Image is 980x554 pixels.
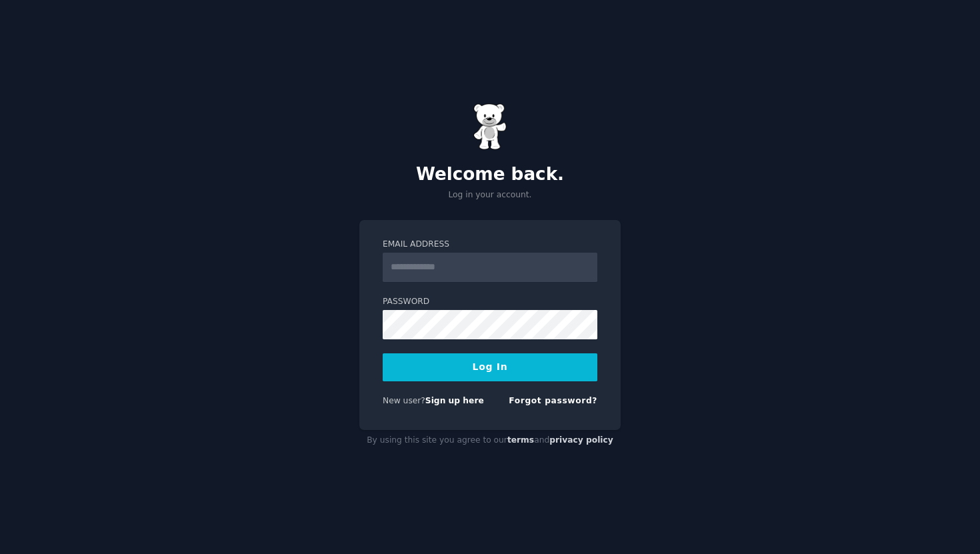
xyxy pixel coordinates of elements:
[507,435,534,445] a: terms
[383,239,597,251] label: Email Address
[359,189,621,201] p: Log in your account.
[473,103,507,150] img: Gummy Bear
[359,430,621,451] div: By using this site you agree to our and
[383,396,425,405] span: New user?
[383,353,597,381] button: Log In
[425,396,484,405] a: Sign up here
[549,435,613,445] a: privacy policy
[383,296,597,308] label: Password
[509,396,597,405] a: Forgot password?
[359,164,621,185] h2: Welcome back.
